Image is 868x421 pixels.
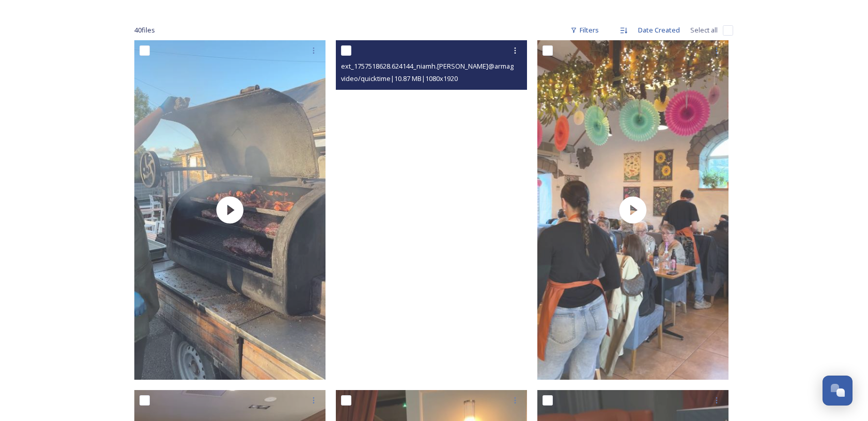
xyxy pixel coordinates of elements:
span: Select all [690,25,718,35]
div: Date Created [633,20,685,40]
button: Open Chat [823,376,853,406]
div: Filters [565,20,604,40]
img: thumbnail [134,40,326,380]
span: 40 file s [134,25,155,35]
video: ext_1757518628.624144_niamh.kelly@armaghbanbridgecraigavon.gov.uk-IMG_0873.mov [336,40,527,380]
span: ext_1757518628.624144_niamh.[PERSON_NAME]@armaghbanbridgecraigavon.gov.uk-IMG_0873.mov [341,61,647,71]
img: thumbnail [537,40,729,380]
span: video/quicktime | 10.87 MB | 1080 x 1920 [341,74,458,83]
